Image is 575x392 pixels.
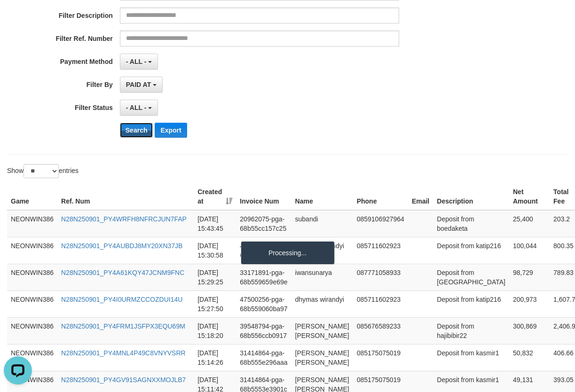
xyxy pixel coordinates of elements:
[353,344,408,371] td: 085175075019
[291,264,353,290] td: iwansunarya
[433,264,509,290] td: Deposit from [GEOGRAPHIC_DATA]
[236,183,291,210] th: Invoice Num
[7,210,57,237] td: NEONWIN386
[291,183,353,210] th: Name
[120,54,158,70] button: - ALL -
[24,164,59,178] select: Showentries
[236,237,291,264] td: 47500256-pga-68b559c274182
[61,349,186,357] a: N28N250901_PY4MNL4P49C8VNYVSRR
[61,322,185,330] a: N28N250901_PY4FRM1JSFPX3EQU69M
[7,164,79,178] label: Show entries
[509,183,550,210] th: Net Amount
[353,290,408,317] td: 085711602923
[236,264,291,290] td: 33171891-pga-68b559659e69e
[194,183,236,210] th: Created at: activate to sort column ascending
[353,183,408,210] th: Phone
[408,183,433,210] th: Email
[120,123,153,138] button: Search
[61,296,182,303] a: N28N250901_PY4I0URMZCCOZDUI14U
[433,210,509,237] td: Deposit from boedaketa
[353,237,408,264] td: 085711602923
[236,290,291,317] td: 47500256-pga-68b559060ba97
[61,376,186,384] a: N28N250901_PY4GV91SAGNXXMOJLB7
[194,317,236,344] td: [DATE] 15:18:20
[353,264,408,290] td: 087771058933
[433,183,509,210] th: Description
[509,237,550,264] td: 100,044
[120,100,158,116] button: - ALL -
[120,77,163,93] button: PAID AT
[7,183,57,210] th: Game
[126,81,151,88] span: PAID AT
[236,317,291,344] td: 39548794-pga-68b556ccb0917
[194,344,236,371] td: [DATE] 15:14:26
[7,290,57,317] td: NEONWIN386
[509,264,550,290] td: 98,729
[4,4,32,32] button: Open LiveChat chat widget
[291,344,353,371] td: [PERSON_NAME] [PERSON_NAME]
[509,344,550,371] td: 50,832
[57,183,194,210] th: Ref. Num
[509,317,550,344] td: 300,869
[61,215,187,223] a: N28N250901_PY4WRFH8NFRCJUN7FAP
[236,210,291,237] td: 20962075-pga-68b55cc157c25
[236,344,291,371] td: 31414864-pga-68b555e296aaa
[291,290,353,317] td: dhymas wirandyi
[61,242,182,250] a: N28N250901_PY4AUBDJ8MY20XN37JB
[126,104,147,111] span: - ALL -
[433,344,509,371] td: Deposit from kasmir1
[353,210,408,237] td: 0859106927964
[7,264,57,290] td: NEONWIN386
[126,58,147,65] span: - ALL -
[509,210,550,237] td: 25,400
[291,317,353,344] td: [PERSON_NAME] [PERSON_NAME]
[155,123,187,138] button: Export
[7,237,57,264] td: NEONWIN386
[194,210,236,237] td: [DATE] 15:43:45
[291,210,353,237] td: subandi
[433,290,509,317] td: Deposit from katip216
[7,344,57,371] td: NEONWIN386
[7,317,57,344] td: NEONWIN386
[433,317,509,344] td: Deposit from hajibibir22
[194,290,236,317] td: [DATE] 15:27:50
[291,237,353,264] td: dhymas wirandyi
[509,290,550,317] td: 200,973
[194,264,236,290] td: [DATE] 15:29:25
[433,237,509,264] td: Deposit from katip216
[353,317,408,344] td: 085676589233
[241,241,335,265] div: Processing...
[194,237,236,264] td: [DATE] 15:30:58
[61,269,184,276] a: N28N250901_PY4A61KQY47JCNM9FNC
